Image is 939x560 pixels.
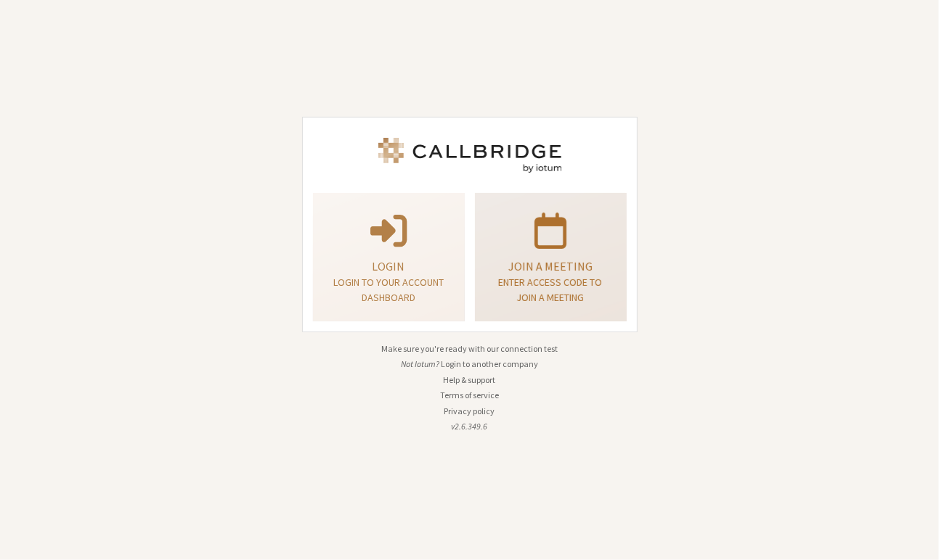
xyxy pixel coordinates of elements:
a: Terms of service [440,390,499,400]
img: Iotum [375,138,564,173]
li: v2.6.349.6 [302,420,638,433]
a: Make sure you're ready with our connection test [381,343,558,354]
button: Login to another company [441,358,538,371]
a: Help & support [444,374,496,385]
p: Login to your account dashboard [331,275,447,305]
a: Join a meetingEnter access code to join a meeting [475,193,627,321]
a: Privacy policy [444,405,495,416]
button: LoginLogin to your account dashboard [313,193,465,321]
li: Not Iotum? [302,358,638,371]
p: Enter access code to join a meeting [493,275,609,305]
p: Login [331,258,447,275]
p: Join a meeting [493,258,609,275]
